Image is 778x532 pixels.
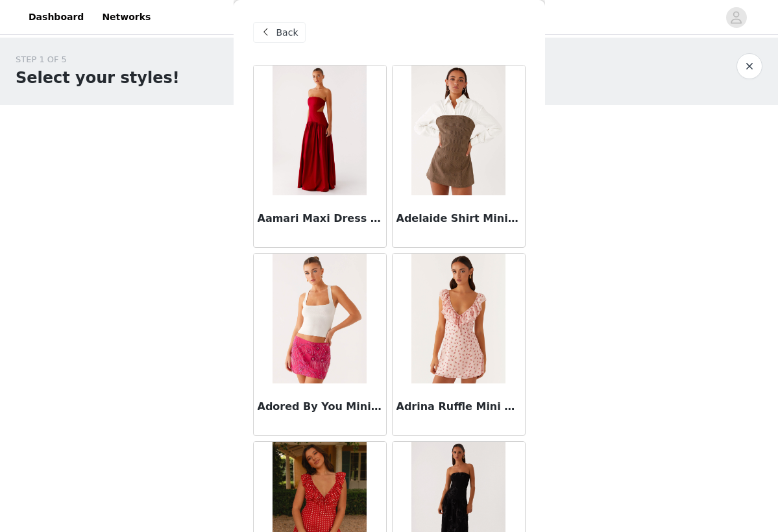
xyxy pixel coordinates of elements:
div: STEP 1 OF 5 [16,53,180,66]
div: avatar [730,7,742,28]
h3: Adrina Ruffle Mini Dress - Pink Flower [396,399,521,415]
img: Adored By You Mini Skirt - Fuchsia [273,254,367,383]
a: Dashboard [21,3,91,32]
h3: Aamari Maxi Dress - Red [258,211,382,226]
img: Adelaide Shirt Mini Dress - Brown [411,66,505,195]
a: Networks [94,3,158,32]
h3: Adelaide Shirt Mini Dress - Brown [396,211,521,226]
img: Adrina Ruffle Mini Dress - Pink Flower [411,254,505,383]
h1: Select your styles! [16,66,180,90]
h3: Adored By You Mini Skirt - Fuchsia [258,399,382,415]
img: Aamari Maxi Dress - Red [273,66,367,195]
span: Back [276,26,298,40]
